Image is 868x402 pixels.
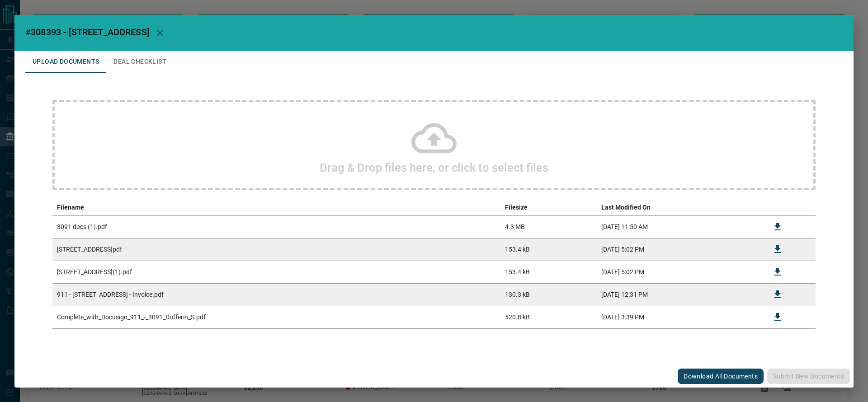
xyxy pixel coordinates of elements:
td: [DATE] 5:02 PM [597,238,762,261]
td: 911 - [STREET_ADDRESS] - Invoice.pdf [52,283,500,306]
td: 153.4 kB [500,238,597,261]
button: Download [767,284,788,305]
button: Download [767,216,788,238]
td: [DATE] 12:31 PM [597,283,762,306]
td: 130.3 kB [500,283,597,306]
td: [STREET_ADDRESS]pdf [52,238,500,261]
th: Last Modified On [597,199,762,216]
td: Complete_with_Docusign_911_-_3091_Dufferin_S.pdf [52,306,500,328]
td: [STREET_ADDRESS](1).pdf [52,261,500,283]
td: [DATE] 3:39 PM [597,306,762,328]
td: 3091 docs (1).pdf [52,215,500,238]
div: Drag & Drop files here, or click to select files [52,100,816,190]
button: Deal Checklist [106,51,174,73]
button: Download All Documents [678,369,764,384]
td: [DATE] 11:50 AM [597,215,762,238]
td: [DATE] 5:02 PM [597,261,762,283]
button: Download [767,306,788,328]
th: Filename [52,199,500,216]
td: 4.3 MB [500,215,597,238]
button: Download [767,238,788,260]
button: Upload Documents [25,51,106,73]
td: 520.8 kB [500,306,597,328]
th: Filesize [500,199,597,216]
th: delete file action column [793,199,816,216]
th: download action column [762,199,793,216]
td: 153.4 kB [500,261,597,283]
button: Download [767,261,788,283]
h2: Drag & Drop files here, or click to select files [320,161,548,174]
span: #308393 - [STREET_ADDRESS] [25,27,149,37]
